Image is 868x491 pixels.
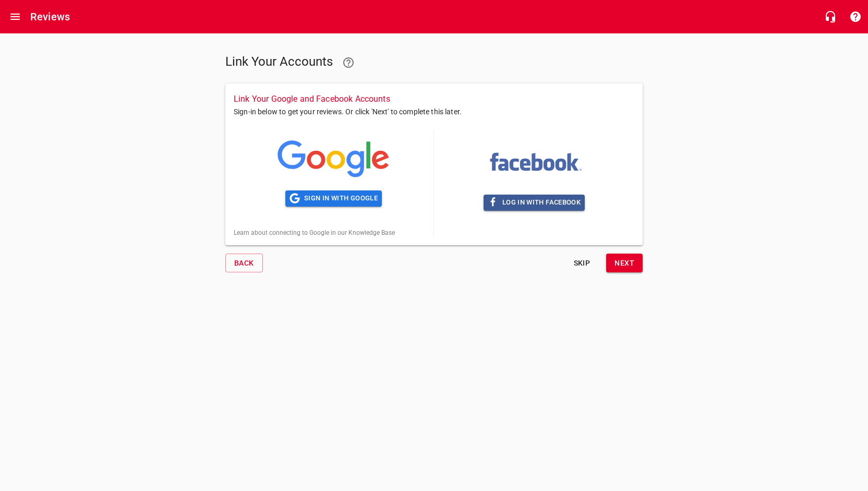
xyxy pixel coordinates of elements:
[234,92,634,106] h6: Link Your Google and Facebook Accounts
[3,4,28,29] button: Open drawer
[285,190,382,207] button: Sign in with Google
[30,8,70,25] h6: Reviews
[843,4,868,29] button: Support Portal
[484,195,585,211] button: Log in with Facebook
[569,257,594,270] span: Skip
[488,197,581,209] span: Log in with Facebook
[234,229,395,236] a: Learn about connecting to Google in our Knowledge Base
[606,254,643,273] button: Next
[225,254,263,273] button: Back
[336,50,361,75] a: Learn more about connecting Google and Facebook to Reviews
[234,106,634,130] p: Sign-in below to get your reviews. Or click 'Next' to complete this later.
[234,257,254,270] span: Back
[225,50,430,75] h5: Link Your Accounts
[290,193,378,205] span: Sign in with Google
[565,254,598,273] button: Skip
[614,257,634,270] span: Next
[818,4,843,29] button: Live Chat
